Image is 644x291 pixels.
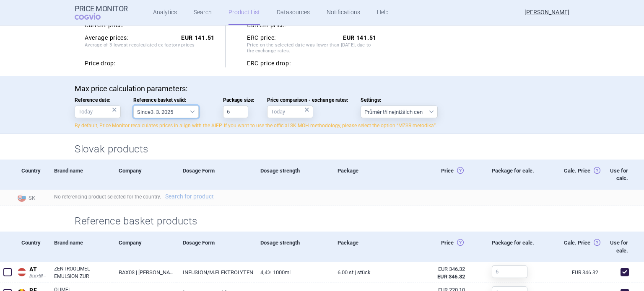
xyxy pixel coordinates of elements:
div: Package for calc. [486,160,536,190]
abbr: Ex-Factory bez DPH zo zdroja [415,265,465,281]
a: EUR 346.32 [572,270,601,275]
input: Reference date:× [75,106,121,118]
span: Apo-Warenv.I [29,273,48,279]
input: Package size: [223,106,248,118]
div: Calc. Price [536,232,601,262]
span: AT [29,266,48,273]
div: Calc. Price [536,160,601,190]
span: Reference basket valid: [133,97,210,103]
div: Company [112,160,177,190]
div: Use for calc. [600,232,632,262]
span: Price on the selected date was lower than [DATE], due to the exchange rates. [247,42,377,56]
span: Reference date: [75,97,121,103]
div: Dosage strength [254,232,331,262]
div: Dosage Form [177,232,254,262]
strong: EUR 346.32 [437,273,465,280]
input: Price comparison - exchange rates:× [267,106,313,118]
strong: Average prices: [85,34,129,42]
div: Package [331,160,408,190]
strong: Price Monitor [75,5,128,13]
a: 4,4% 1000ML [254,262,331,283]
input: 6 [492,265,527,278]
div: Country [15,232,48,262]
div: Dosage Form [177,160,254,190]
div: Brand name [48,232,112,262]
span: COGVIO [75,13,112,20]
div: EUR 346.32 [415,265,465,273]
span: Average of 3 lowest recalculated ex-factory prices [85,42,215,56]
p: Max price calculation parameters: [75,84,569,93]
div: Price [408,232,486,262]
div: Country [15,160,48,190]
a: INFUSION/M.ELEKTROLYTEN [177,262,254,283]
div: Company [112,232,177,262]
a: BAX03 | [PERSON_NAME] HEALTHCARE GMBH [112,262,177,283]
span: Settings: [361,97,438,103]
span: No referencing product selected for the country. [54,194,218,200]
a: ATATApo-Warenv.I [15,264,48,279]
strong: Current price: [85,22,124,28]
strong: ERC price drop: [247,60,291,67]
span: SK [15,192,48,203]
div: Dosage strength [254,160,331,190]
select: Settings: [361,106,438,118]
a: Price MonitorCOGVIO [75,5,128,21]
div: Package for calc. [486,232,536,262]
strong: EUR 141.51 [181,34,215,41]
img: Slovakia [18,193,26,202]
img: Austria [18,268,26,276]
div: Brand name [48,160,112,190]
a: Search for product [165,193,214,199]
span: Package size: [223,97,254,103]
div: Use for calc. [600,160,632,190]
a: ZENTROOLIMEL EMULSION ZUR [54,265,112,280]
p: By default, Price Monitor recalculates prices in align with the AIFP. If you want to use the offi... [75,122,569,129]
div: Package [331,232,408,262]
div: × [112,105,117,114]
h2: Reference basket products [75,214,204,228]
span: Price comparison - exchange rates: [267,97,348,103]
strong: ERC price: [247,34,276,42]
a: 6.00 ST | Stück [331,262,408,283]
strong: EUR 141.51 [343,34,377,41]
strong: Price drop: [85,60,116,67]
div: Price [408,160,486,190]
strong: Current price: [247,22,286,28]
select: Reference basket valid: [133,106,199,118]
div: × [304,105,309,114]
h2: Slovak products [75,142,569,156]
